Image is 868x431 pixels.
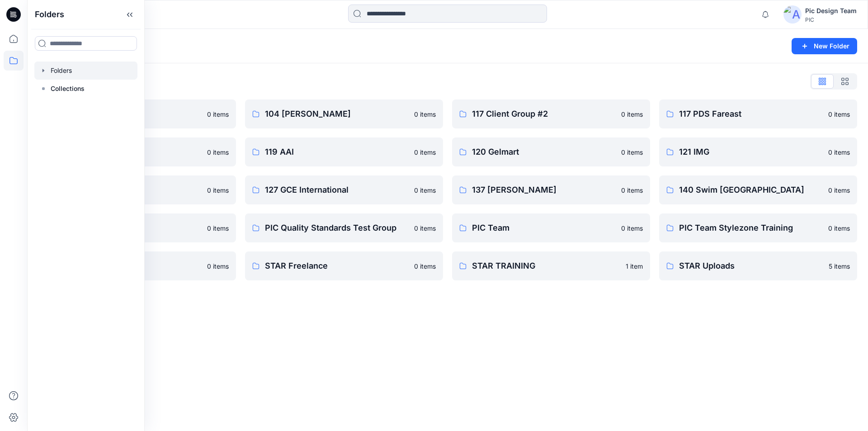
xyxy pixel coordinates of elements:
[452,175,650,204] a: 137 [PERSON_NAME]0 items
[245,213,443,242] a: PIC Quality Standards Test Group0 items
[472,260,620,272] p: STAR TRAINING
[265,108,409,120] p: 104 [PERSON_NAME]
[414,147,436,157] p: 0 items
[659,175,857,204] a: 140 Swim [GEOGRAPHIC_DATA]0 items
[452,99,650,128] a: 117 Client Group #20 items
[265,184,409,196] p: 127 GCE International
[414,223,436,233] p: 0 items
[805,5,857,16] div: Pic Design Team
[828,185,850,195] p: 0 items
[621,147,643,157] p: 0 items
[452,213,650,242] a: PIC Team0 items
[621,109,643,119] p: 0 items
[207,261,229,271] p: 0 items
[472,146,616,158] p: 120 Gelmart
[265,260,409,272] p: STAR Freelance
[207,109,229,119] p: 0 items
[679,146,823,158] p: 121 IMG
[805,16,857,23] div: PIC
[828,147,850,157] p: 0 items
[679,260,823,272] p: STAR Uploads
[472,222,616,234] p: PIC Team
[828,109,850,119] p: 0 items
[207,147,229,157] p: 0 items
[452,251,650,280] a: STAR TRAINING1 item
[245,175,443,204] a: 127 GCE International0 items
[659,251,857,280] a: STAR Uploads5 items
[265,146,409,158] p: 119 AAI
[621,185,643,195] p: 0 items
[414,109,436,119] p: 0 items
[679,184,823,196] p: 140 Swim [GEOGRAPHIC_DATA]
[207,223,229,233] p: 0 items
[414,185,436,195] p: 0 items
[472,184,616,196] p: 137 [PERSON_NAME]
[265,222,409,234] p: PIC Quality Standards Test Group
[659,99,857,128] a: 117 PDS Fareast0 items
[792,38,857,54] button: New Folder
[679,222,823,234] p: PIC Team Stylezone Training
[659,213,857,242] a: PIC Team Stylezone Training0 items
[472,108,616,120] p: 117 Client Group #2
[245,137,443,166] a: 119 AAI0 items
[414,261,436,271] p: 0 items
[829,261,850,271] p: 5 items
[245,251,443,280] a: STAR Freelance0 items
[783,5,802,24] img: avatar
[621,223,643,233] p: 0 items
[452,137,650,166] a: 120 Gelmart0 items
[626,261,643,271] p: 1 item
[679,108,823,120] p: 117 PDS Fareast
[51,83,85,94] p: Collections
[207,185,229,195] p: 0 items
[245,99,443,128] a: 104 [PERSON_NAME]0 items
[828,223,850,233] p: 0 items
[659,137,857,166] a: 121 IMG0 items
